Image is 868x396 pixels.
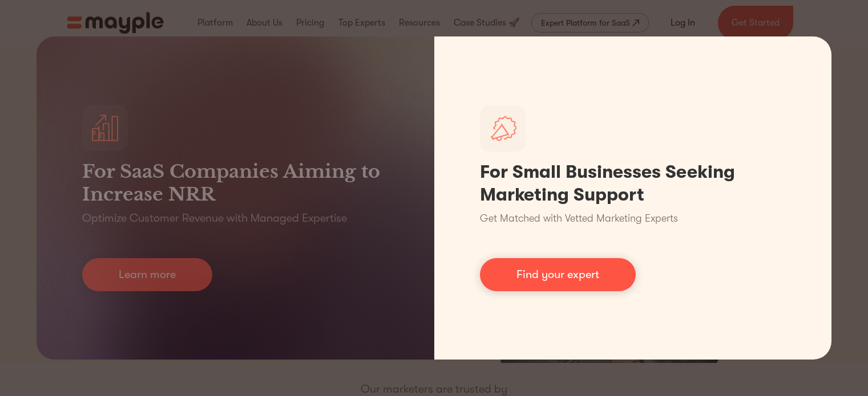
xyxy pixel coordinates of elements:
a: Learn more [82,258,212,291]
h3: For SaaS Companies Aiming to Increase NRR [82,160,389,206]
p: Optimize Customer Revenue with Managed Expertise [82,210,347,226]
h1: For Small Businesses Seeking Marketing Support [480,161,786,206]
a: Find your expert [480,258,636,291]
p: Get Matched with Vetted Marketing Experts [480,211,678,226]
